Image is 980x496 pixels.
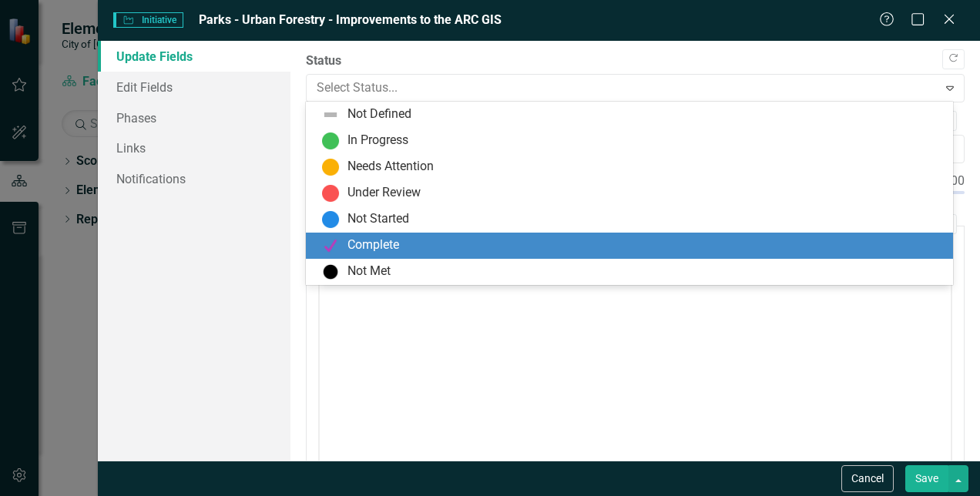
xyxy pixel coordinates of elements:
div: Not Defined [347,106,411,123]
img: Needs Attention [321,158,340,176]
img: Not Met [321,263,340,281]
img: Under Review [321,184,340,203]
a: Edit Fields [98,72,290,102]
label: Status [306,52,965,70]
div: Complete [347,236,399,254]
div: In Progress [347,132,408,149]
span: Initiative [113,12,183,28]
img: Complete [321,236,340,255]
div: Needs Attention [347,158,434,176]
a: Notifications [98,163,290,194]
div: Under Review [347,184,421,202]
div: Not Met [347,263,391,280]
a: Links [98,132,290,163]
span: Parks - Urban Forestry - Improvements to the ARC GIS [199,12,502,27]
button: Save [905,465,948,492]
a: Update Fields [98,41,290,72]
img: In Progress [321,132,340,150]
a: Phases [98,102,290,133]
img: Not Started [321,210,340,229]
button: Cancel [841,465,894,492]
img: Not Defined [321,106,340,124]
div: Not Started [347,210,409,228]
